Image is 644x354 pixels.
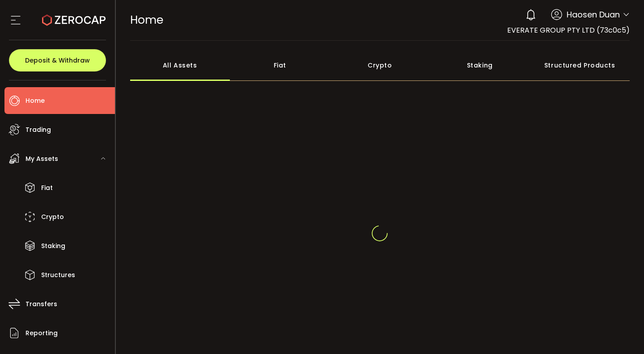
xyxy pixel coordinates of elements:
div: Staking [430,50,530,81]
span: My Assets [25,152,58,165]
span: Home [25,94,45,107]
span: Reporting [25,327,58,340]
span: Staking [41,240,65,253]
div: Crypto [330,50,430,81]
span: Structures [41,269,75,282]
span: Crypto [41,211,64,223]
span: EVERATE GROUP PTY LTD (73c0c5) [507,25,630,35]
span: Deposit & Withdraw [25,57,90,63]
span: Transfers [25,298,57,311]
button: Deposit & Withdraw [9,49,106,72]
span: Trading [25,123,51,136]
div: Structured Products [530,50,630,81]
span: Fiat [41,181,53,194]
span: Home [130,12,163,28]
div: Fiat [230,50,330,81]
span: Haosen Duan [567,8,620,21]
div: All Assets [130,50,230,81]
